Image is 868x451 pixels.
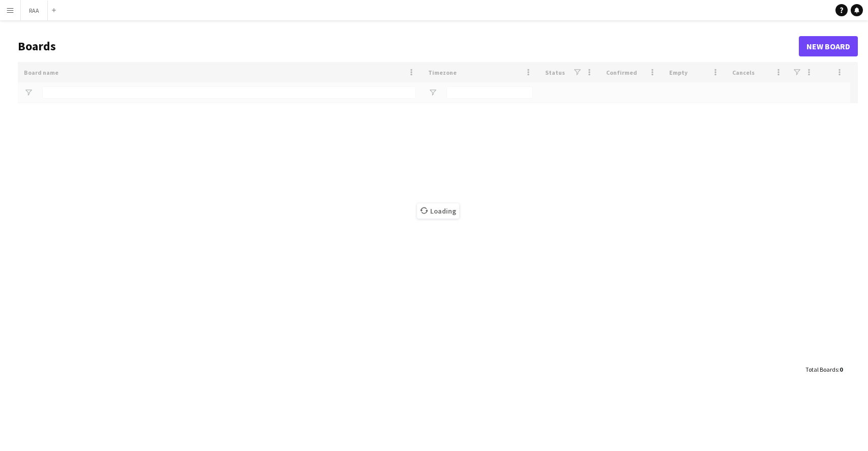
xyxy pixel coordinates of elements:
[805,359,843,379] div: :
[799,36,858,56] a: New Board
[21,1,48,20] button: RAA
[417,203,459,219] span: Loading
[840,366,843,373] span: 0
[18,39,799,54] h1: Boards
[805,366,838,373] span: Total Boards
